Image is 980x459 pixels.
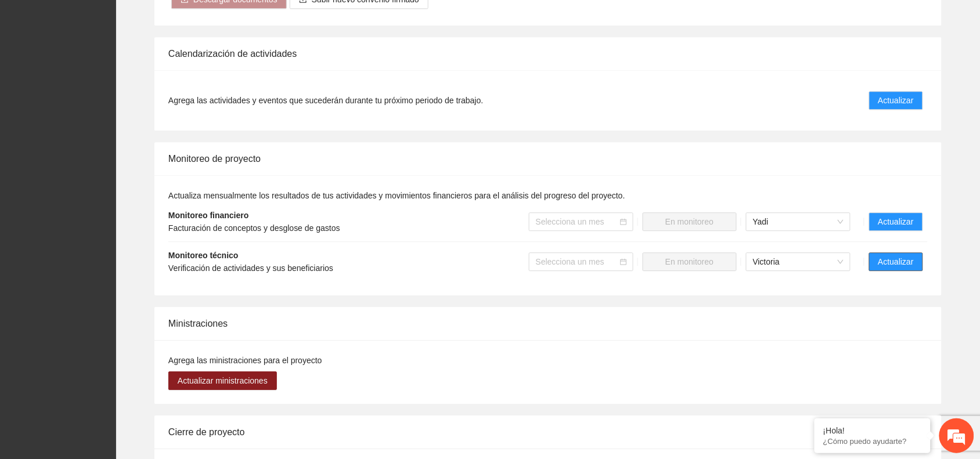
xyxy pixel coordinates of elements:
[869,212,923,231] button: Actualizar
[168,191,625,200] span: Actualiza mensualmente los resultados de tus actividades y movimientos financieros para el anális...
[168,376,277,385] a: Actualizar ministraciones
[878,94,914,107] span: Actualizar
[168,356,322,365] span: Agrega las ministraciones para el proyecto
[168,223,340,233] span: Facturación de conceptos y desglose de gastos
[67,155,160,272] span: Estamos en línea.
[168,142,928,175] div: Monitoreo de proyecto
[168,94,483,107] span: Agrega las actividades y eventos que sucederán durante tu próximo periodo de trabajo.
[190,6,218,34] div: Minimizar ventana de chat en vivo
[168,307,928,340] div: Ministraciones
[168,371,277,390] button: Actualizar ministraciones
[168,415,928,449] div: Cierre de proyecto
[878,255,914,268] span: Actualizar
[753,253,844,270] span: Victoria
[6,317,221,357] textarea: Escriba su mensaje y pulse “Intro”
[869,91,923,110] button: Actualizar
[620,218,627,225] span: calendar
[178,374,268,387] span: Actualizar ministraciones
[620,258,627,265] span: calendar
[823,437,922,446] p: ¿Cómo puedo ayudarte?
[823,426,922,435] div: ¡Hola!
[753,213,844,230] span: Yadi
[60,59,195,74] div: Chatee con nosotros ahora
[168,251,239,260] strong: Monitoreo técnico
[869,252,923,271] button: Actualizar
[168,37,928,70] div: Calendarización de actividades
[168,211,248,220] strong: Monitoreo financiero
[168,263,333,273] span: Verificación de actividades y sus beneficiarios
[878,215,914,228] span: Actualizar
